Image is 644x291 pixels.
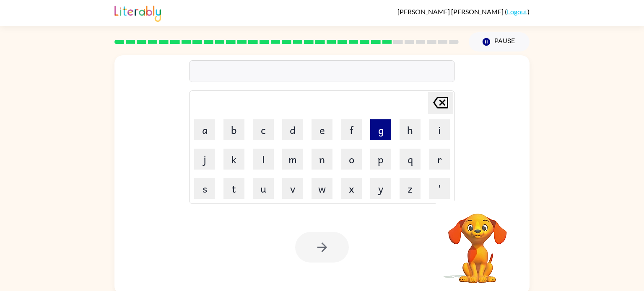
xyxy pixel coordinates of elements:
[223,149,244,170] button: k
[312,149,332,170] button: n
[312,119,332,140] button: e
[312,178,332,199] button: w
[223,178,244,199] button: t
[507,8,527,15] a: Logout
[341,149,362,170] button: o
[194,119,215,140] button: a
[400,119,421,140] button: h
[397,8,530,15] div: ( )
[341,178,362,199] button: x
[194,149,215,170] button: j
[253,149,274,170] button: l
[282,119,303,140] button: d
[400,149,421,170] button: q
[397,8,505,15] span: [PERSON_NAME] [PERSON_NAME]
[370,178,391,199] button: y
[400,178,421,199] button: z
[341,119,362,140] button: f
[429,178,450,199] button: '
[194,178,215,199] button: s
[469,32,530,52] button: Pause
[370,119,391,140] button: g
[253,178,274,199] button: u
[436,201,519,284] video: Your browser must support playing .mp4 files to use Literably. Please try using another browser.
[282,149,303,170] button: m
[429,149,450,170] button: r
[253,119,274,140] button: c
[429,119,450,140] button: i
[370,149,391,170] button: p
[223,119,244,140] button: b
[114,3,161,22] img: Literably
[282,178,303,199] button: v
